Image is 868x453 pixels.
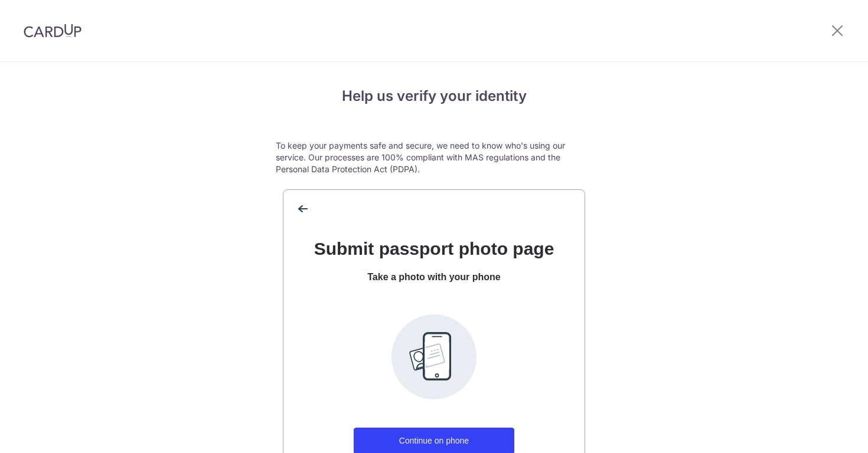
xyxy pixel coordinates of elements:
iframe: Opens a widget where you can find more information [792,418,856,447]
span: Submit passport photo page [314,239,554,258]
h4: Help us verify your identity [276,86,592,107]
button: back [293,199,337,218]
img: CardUp [24,24,81,38]
p: To keep your payments safe and secure, we need to know who's using our service. Our processes are... [276,140,592,175]
div: Take a photo with your phone [302,270,566,284]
